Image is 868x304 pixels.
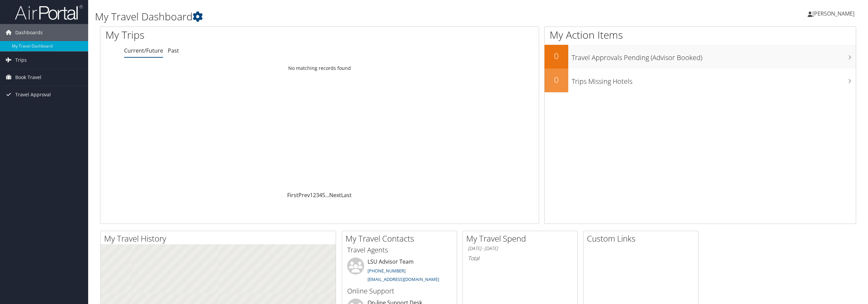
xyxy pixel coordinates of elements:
[316,191,319,199] a: 3
[341,191,352,199] a: Last
[168,47,179,54] a: Past
[15,52,27,69] span: Trips
[322,191,325,199] a: 5
[15,24,43,41] span: Dashboards
[466,233,577,244] h2: My Travel Spend
[545,28,856,42] h1: My Action Items
[313,191,316,199] a: 2
[104,233,336,244] h2: My Travel History
[287,191,298,199] a: First
[587,233,698,244] h2: Custom Links
[298,191,310,199] a: Prev
[368,268,406,274] a: [PHONE_NUMBER]
[100,62,539,74] td: No matching records found
[344,258,455,285] li: LSU Advisor Team
[368,276,439,282] a: [EMAIL_ADDRESS][DOMAIN_NAME]
[572,73,856,86] h3: Trips Missing Hotels
[319,191,322,199] a: 4
[329,191,341,199] a: Next
[808,3,861,24] a: [PERSON_NAME]
[468,254,572,262] h6: Total
[105,28,351,42] h1: My Trips
[468,245,572,252] h6: [DATE] - [DATE]
[15,69,41,86] span: Book Travel
[545,69,856,92] a: 0Trips Missing Hotels
[572,50,856,62] h3: Travel Approvals Pending (Advisor Booked)
[545,74,568,85] h2: 0
[545,45,856,69] a: 0Travel Approvals Pending (Advisor Booked)
[95,9,606,24] h1: My Travel Dashboard
[325,191,329,199] span: …
[15,86,51,103] span: Travel Approval
[347,286,452,296] h3: Online Support
[347,245,452,255] h3: Travel Agents
[15,4,83,20] img: airportal-logo.png
[310,191,313,199] a: 1
[812,10,854,17] span: [PERSON_NAME]
[545,50,568,62] h2: 0
[124,47,163,54] a: Current/Future
[346,233,457,244] h2: My Travel Contacts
